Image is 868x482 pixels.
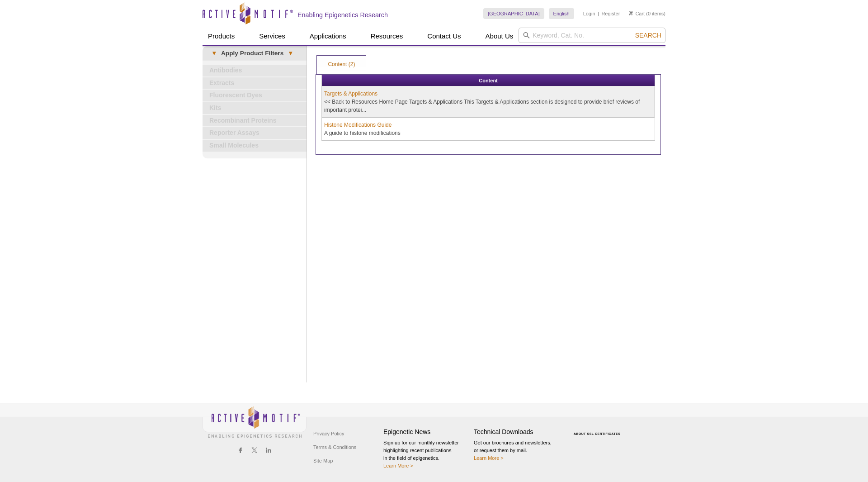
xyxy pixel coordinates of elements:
span: ▾ [283,49,297,57]
a: Reporter Assays [203,127,307,139]
a: Register [601,10,620,17]
img: Your Cart [629,11,633,15]
a: Learn More > [474,455,504,461]
a: Login [583,10,595,17]
a: Learn More > [383,463,413,468]
img: Active Motif, [203,403,307,440]
li: (0 items) [629,8,665,19]
a: About Us [480,28,519,45]
a: Small Molecules [203,140,307,152]
li: | [598,8,599,19]
a: Cart [629,10,645,17]
button: Search [632,31,664,39]
a: ▾Apply Product Filters▾ [203,46,307,61]
a: Terms & Conditions [311,440,359,454]
td: << Back to Resources Home Page Targets & Applications This Targets & Applications section is desi... [322,86,655,118]
a: English [549,8,574,19]
td: A guide to histone modifications [322,118,655,141]
a: Fluorescent Dyes [203,90,307,101]
a: Histone Modifications Guide [324,121,392,129]
a: Site Map [311,454,335,468]
h4: Epigenetic News [383,428,469,436]
table: Click to Verify - This site chose Symantec SSL for secure e-commerce and confidential communicati... [564,419,632,439]
h4: Technical Downloads [474,428,560,436]
a: Content (2) [317,56,366,74]
a: Targets & Applications [324,90,377,98]
a: Services [254,28,291,45]
a: Recombinant Proteins [203,115,307,127]
p: Sign up for our monthly newsletter highlighting recent publications in the field of epigenetics. [383,439,469,470]
a: Applications [304,28,352,45]
a: Resources [365,28,409,45]
p: Get our brochures and newsletters, or request them by mail. [474,439,560,462]
h2: Enabling Epigenetics Research [297,11,388,19]
a: Privacy Policy [311,427,346,440]
th: Content [322,75,655,86]
a: ABOUT SSL CERTIFICATES [574,432,621,435]
a: Products [203,28,240,45]
a: Antibodies [203,65,307,76]
span: Search [635,32,661,39]
a: Extracts [203,77,307,89]
input: Keyword, Cat. No. [519,28,665,43]
span: ▾ [207,49,221,57]
a: [GEOGRAPHIC_DATA] [483,8,544,19]
a: Contact Us [422,28,466,45]
a: Kits [203,102,307,114]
